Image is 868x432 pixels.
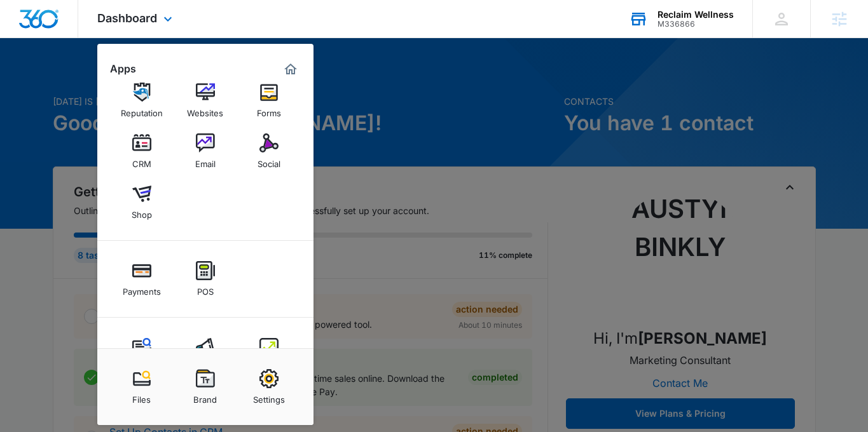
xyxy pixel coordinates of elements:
div: v 4.0.25 [36,20,62,30]
a: CRM [118,127,166,175]
div: Reputation [121,102,163,118]
a: Payments [118,255,166,303]
img: tab_domain_overview_orange.svg [34,74,45,84]
div: account id [658,20,734,29]
a: Settings [245,363,293,411]
div: Payments [123,280,161,297]
div: Domain: [DOMAIN_NAME] [33,33,140,43]
div: POS [197,280,214,297]
div: Files [132,388,151,405]
img: logo_orange.svg [20,20,31,30]
span: Dashboard [97,11,157,25]
h2: Apps [110,63,136,75]
a: Email [181,127,230,175]
div: Forms [257,102,281,118]
a: Files [118,363,166,411]
div: Social [258,152,280,169]
div: Shop [132,203,152,220]
a: Content [118,332,166,380]
div: Websites [187,102,223,118]
a: Reputation [118,76,166,125]
a: Forms [245,76,293,125]
a: Websites [181,76,230,125]
div: Brand [193,388,217,405]
a: Ads [181,332,230,380]
div: Email [195,152,216,169]
div: account name [658,10,734,20]
div: CRM [132,152,151,169]
img: tab_keywords_by_traffic_grey.svg [127,74,137,84]
div: Settings [253,388,285,405]
img: website_grey.svg [20,33,31,43]
a: POS [181,255,230,303]
a: Shop [118,178,166,226]
div: Keywords by Traffic [141,75,214,83]
a: Intelligence [245,332,293,380]
a: Brand [181,363,230,411]
a: Social [245,127,293,175]
a: Marketing 360® Dashboard [280,59,301,79]
div: Domain Overview [48,75,114,83]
